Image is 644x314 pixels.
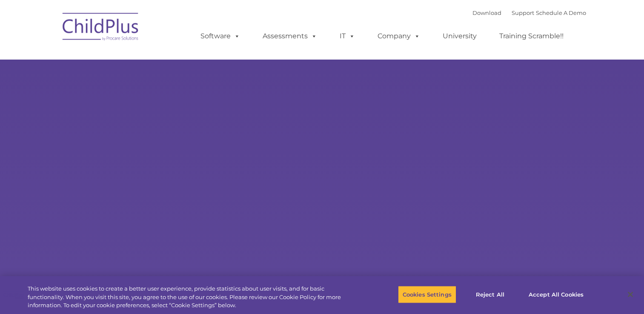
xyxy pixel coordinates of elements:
a: Download [472,9,501,16]
button: Reject All [464,285,517,303]
a: University [434,28,485,45]
a: Support [512,9,534,16]
a: Schedule A Demo [536,9,586,16]
a: IT [331,28,364,45]
a: Training Scramble!! [491,28,572,45]
a: Software [192,28,249,45]
button: Cookies Settings [398,285,456,303]
div: This website uses cookies to create a better user experience, provide statistics about user visit... [28,285,354,310]
a: Assessments [254,28,326,45]
button: Accept All Cookies [524,285,588,303]
button: Close [621,285,640,304]
img: ChildPlus by Procare Solutions [58,7,143,49]
font: | [472,9,586,16]
a: Company [369,28,429,45]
